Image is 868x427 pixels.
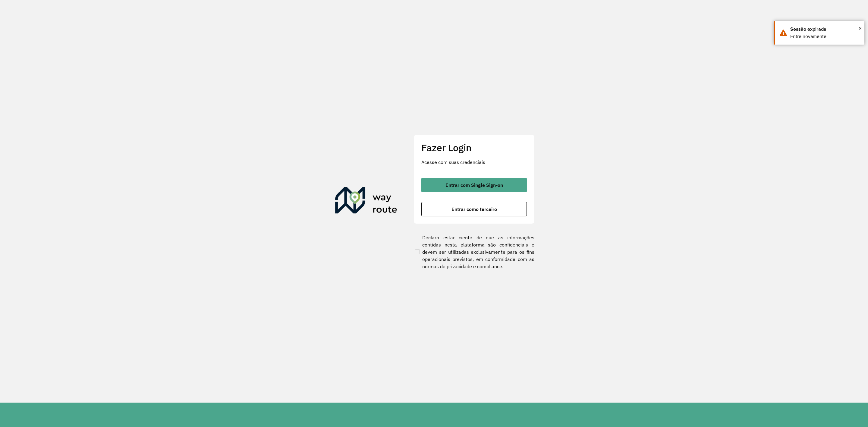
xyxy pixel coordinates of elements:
[859,24,862,33] button: Close
[421,178,527,192] button: button
[790,26,860,33] div: Sessão expirada
[790,33,860,40] div: Entre novamente
[421,202,527,216] button: button
[451,207,497,212] span: Entrar como terceiro
[414,234,534,270] label: Declaro estar ciente de que as informações contidas nesta plataforma são confidenciais e devem se...
[445,183,503,187] span: Entrar com Single Sign-on
[421,159,527,166] p: Acesse com suas credenciais
[335,187,397,216] img: Roteirizador AmbevTech
[421,142,527,153] h2: Fazer Login
[859,24,862,33] span: ×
